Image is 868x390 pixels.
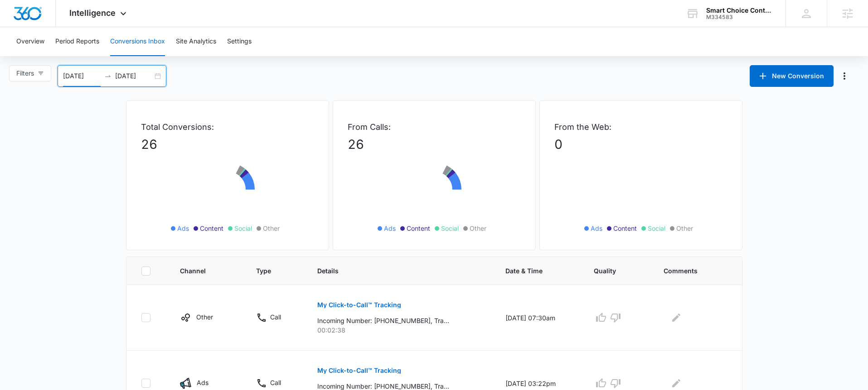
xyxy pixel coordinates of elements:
[197,378,209,387] p: Ads
[176,27,216,56] button: Site Analytics
[348,121,521,133] p: From Calls:
[317,294,401,316] button: My Click-to-Call™ Tracking
[317,266,470,276] span: Details
[384,224,396,233] span: Ads
[104,72,112,80] span: to
[407,224,430,233] span: Content
[110,27,165,56] button: Conversions Inbox
[317,325,484,335] p: 00:02:38
[441,224,459,233] span: Social
[706,14,772,20] div: account id
[648,224,665,233] span: Social
[554,121,727,133] p: From the Web:
[505,266,559,276] span: Date & Time
[594,266,629,276] span: Quality
[141,121,314,133] p: Total Conversions:
[180,266,221,276] span: Channel
[263,224,280,233] span: Other
[196,312,213,322] p: Other
[554,135,727,154] p: 0
[317,360,401,381] button: My Click-to-Call™ Tracking
[317,316,449,325] p: Incoming Number: [PHONE_NUMBER], Tracking Number: [PHONE_NUMBER], Ring To: [PHONE_NUMBER], Caller...
[256,266,282,276] span: Type
[591,224,602,233] span: Ads
[141,135,314,154] p: 26
[16,68,34,78] span: Filters
[104,72,112,80] span: swap-right
[63,71,101,81] input: Start date
[750,65,834,87] button: New Conversion
[234,224,252,233] span: Social
[317,367,401,374] p: My Click-to-Call™ Tracking
[177,224,189,233] span: Ads
[470,224,486,233] span: Other
[348,135,521,154] p: 26
[676,224,693,233] span: Other
[270,312,281,322] p: Call
[227,27,252,56] button: Settings
[613,224,637,233] span: Content
[669,310,684,325] button: Edit Comments
[495,285,583,351] td: [DATE] 07:30am
[69,8,116,18] span: Intelligence
[9,65,51,81] button: Filters
[270,378,281,387] p: Call
[55,27,99,56] button: Period Reports
[115,71,153,81] input: End date
[16,27,44,56] button: Overview
[317,302,401,308] p: My Click-to-Call™ Tracking
[706,7,772,14] div: account name
[837,69,852,83] button: Manage Numbers
[200,224,223,233] span: Content
[664,266,714,276] span: Comments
